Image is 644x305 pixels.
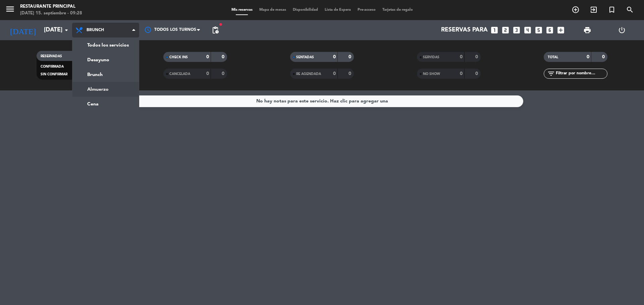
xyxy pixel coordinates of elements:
i: looks_two [501,26,510,34]
i: looks_one [490,26,499,34]
span: Lista de Espera [321,8,354,12]
span: CONFIRMADA [41,65,64,68]
span: Pre-acceso [354,8,379,12]
i: search [626,6,634,14]
strong: 0 [460,71,463,76]
strong: 0 [222,55,226,59]
span: Mis reservas [228,8,256,12]
a: Brunch [72,67,139,82]
strong: 0 [206,55,209,59]
i: looks_5 [534,26,543,34]
span: Mapa de mesas [256,8,289,12]
i: menu [5,4,15,14]
strong: 0 [475,71,479,76]
i: looks_4 [523,26,532,34]
i: turned_in_not [608,6,616,14]
strong: 0 [348,55,353,59]
span: SENTADAS [296,56,314,59]
strong: 0 [222,71,226,76]
span: TOTAL [548,56,558,59]
i: looks_3 [512,26,521,34]
span: CHECK INS [169,56,188,59]
a: Todos los servicios [72,38,139,53]
span: print [583,26,591,34]
i: exit_to_app [590,6,598,14]
span: Reservas para [441,27,488,33]
strong: 0 [460,55,463,59]
span: fiber_manual_record [219,22,223,26]
div: Restaurante Principal [20,3,82,10]
span: Brunch [87,28,104,32]
span: pending_actions [211,26,219,34]
div: LOG OUT [604,20,639,40]
span: Tarjetas de regalo [379,8,416,12]
i: [DATE] [5,23,41,37]
span: RESERVADAS [41,55,62,58]
strong: 0 [333,71,336,76]
div: No hay notas para este servicio. Haz clic para agregar una [256,97,388,105]
div: [DATE] 15. septiembre - 09:28 [20,10,82,17]
strong: 0 [348,71,353,76]
span: SIN CONFIRMAR [41,73,67,76]
i: filter_list [547,70,555,78]
i: add_circle_outline [572,6,580,14]
span: NO SHOW [423,72,440,76]
i: looks_6 [545,26,554,34]
input: Filtrar por nombre... [555,70,607,77]
span: RE AGENDADA [296,72,321,76]
strong: 0 [206,71,209,76]
span: SERVIDAS [423,56,439,59]
a: Desayuno [72,53,139,67]
i: arrow_drop_down [62,26,70,34]
i: add_box [556,26,565,34]
strong: 0 [475,55,479,59]
span: CANCELADA [169,72,190,76]
strong: 0 [333,55,336,59]
span: Disponibilidad [289,8,321,12]
a: Cena [72,97,139,111]
strong: 0 [587,55,589,59]
strong: 0 [602,55,606,59]
button: menu [5,4,15,16]
i: power_settings_new [618,26,626,34]
a: Almuerzo [72,82,139,97]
